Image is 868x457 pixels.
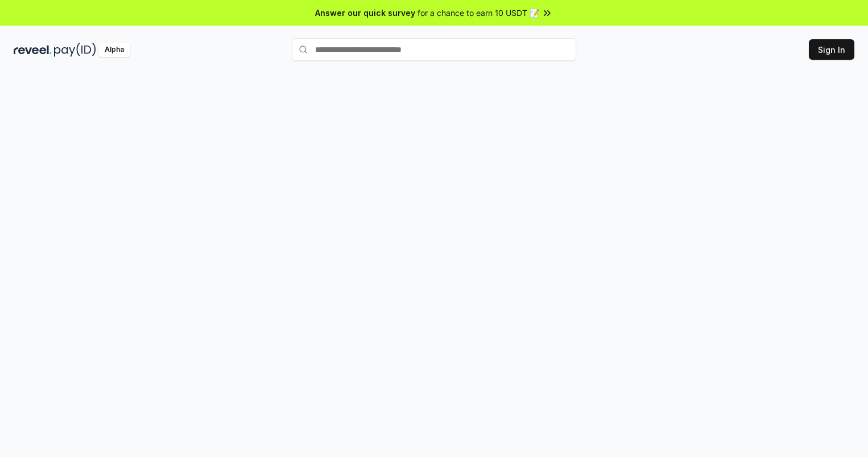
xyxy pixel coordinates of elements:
button: Sign In [809,39,854,60]
img: reveel_dark [14,43,52,57]
span: for a chance to earn 10 USDT 📝 [418,7,539,19]
span: Answer our quick survey [315,7,415,19]
div: Alpha [98,43,130,57]
img: pay_id [54,43,96,57]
